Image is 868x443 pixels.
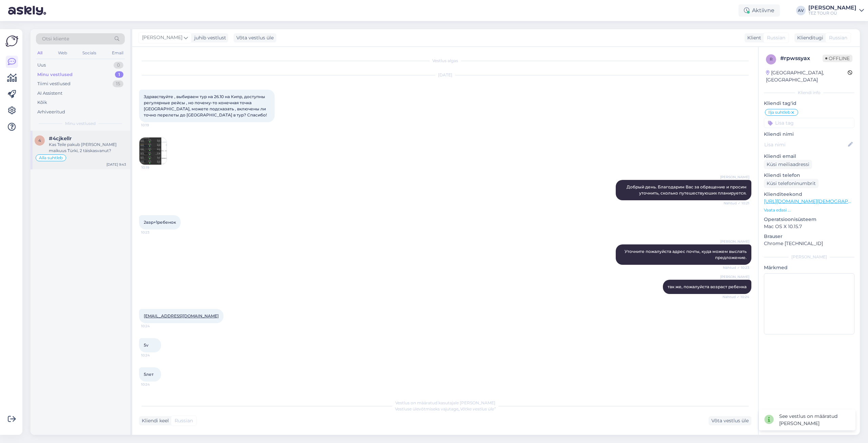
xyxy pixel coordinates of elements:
[141,382,166,387] span: 10:24
[780,54,823,62] div: # rpwssyax
[770,57,773,62] span: r
[144,372,154,377] span: 5лет
[106,162,126,167] div: [DATE] 9:43
[115,71,123,78] div: 1
[829,34,847,41] span: Russian
[764,131,854,138] p: Kliendi nimi
[57,49,68,57] div: Web
[144,94,267,117] span: Здравствуйте , выбираем тур на 26.10 на Кипр, доступны регулярные рейсы , но почему-то конечная т...
[724,201,749,206] span: Nähtud ✓ 10:21
[764,254,854,260] div: [PERSON_NAME]
[794,34,823,41] div: Klienditugi
[720,174,749,180] span: [PERSON_NAME]
[192,34,226,41] div: juhib vestlust
[175,417,193,424] span: Russian
[395,400,495,405] span: Vestlus on määratud kasutajale [PERSON_NAME]
[764,153,854,160] p: Kliendi email
[37,71,73,78] div: Minu vestlused
[764,179,818,188] div: Küsi telefoninumbrit
[113,80,123,87] div: 15
[627,184,748,196] span: Добрый день. Благодарим Вас за обращение и просим уточнить, сколько путешествуюших планируется.
[111,49,125,57] div: Email
[42,35,69,42] span: Otsi kliente
[796,6,806,15] div: AV
[37,90,62,97] div: AI Assistent
[764,141,847,148] input: Lisa nimi
[768,110,790,114] span: Ilja suhtleb
[144,313,219,318] a: [EMAIL_ADDRESS][DOMAIN_NAME]
[723,294,749,299] span: Nähtud ✓ 10:24
[37,62,46,69] div: Uus
[709,416,751,425] div: Võta vestlus üle
[141,230,166,235] span: 10:23
[808,5,856,11] div: [PERSON_NAME]
[141,165,167,170] span: 10:19
[234,33,276,42] div: Võta vestlus üle
[49,142,126,154] div: Kas Teile pakub [PERSON_NAME] maikuus Türki, 2 täiskasvanut?
[764,191,854,198] p: Klienditeekond
[139,58,751,64] div: Vestlus algas
[745,34,761,41] div: Klient
[5,35,18,48] img: Askly Logo
[720,239,749,244] span: [PERSON_NAME]
[764,264,854,271] p: Märkmed
[764,90,854,96] div: Kliendi info
[65,121,96,127] span: Minu vestlused
[81,49,98,57] div: Socials
[767,34,785,41] span: Russian
[139,137,166,165] img: Attachment
[141,353,166,358] span: 10:24
[808,5,864,16] a: [PERSON_NAME]TEZ TOUR OÜ
[37,109,65,115] div: Arhiveeritud
[766,69,848,84] div: [GEOGRAPHIC_DATA], [GEOGRAPHIC_DATA]
[764,172,854,179] p: Kliendi telefon
[114,62,123,69] div: 0
[36,49,44,57] div: All
[764,118,854,128] input: Lisa tag
[720,274,749,279] span: [PERSON_NAME]
[764,207,854,213] p: Vaata edasi ...
[141,123,166,128] span: 10:19
[723,265,749,270] span: Nähtud ✓ 10:23
[39,156,63,160] span: Alla suhtleb
[764,223,854,230] p: Mac OS X 10.15.7
[808,11,856,16] div: TEZ TOUR OÜ
[49,135,72,142] span: #4cjkellr
[625,249,748,260] span: Уточните пожалуйста адрес почты, куда можем выслать предложение.
[779,413,850,427] div: See vestlus on määratud [PERSON_NAME]
[37,99,47,106] div: Kõik
[142,34,182,41] span: [PERSON_NAME]
[139,417,169,424] div: Kliendi keel
[764,233,854,240] p: Brauser
[395,406,496,411] span: Vestluse ülevõtmiseks vajutage
[668,284,747,289] span: так же, пожалуйста возраст ребенка
[823,55,852,62] span: Offline
[738,4,780,17] div: Aktiivne
[38,138,41,143] span: 4
[141,324,166,329] span: 10:24
[764,160,812,169] div: Küsi meiliaadressi
[37,80,71,87] div: Tiimi vestlused
[139,72,751,78] div: [DATE]
[144,220,176,225] span: 2взр+1ребенок
[764,216,854,223] p: Operatsioonisüsteem
[458,406,496,411] i: „Võtke vestlus üle”
[764,240,854,247] p: Chrome [TECHNICAL_ID]
[764,100,854,107] p: Kliendi tag'id
[144,343,149,348] span: 5v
